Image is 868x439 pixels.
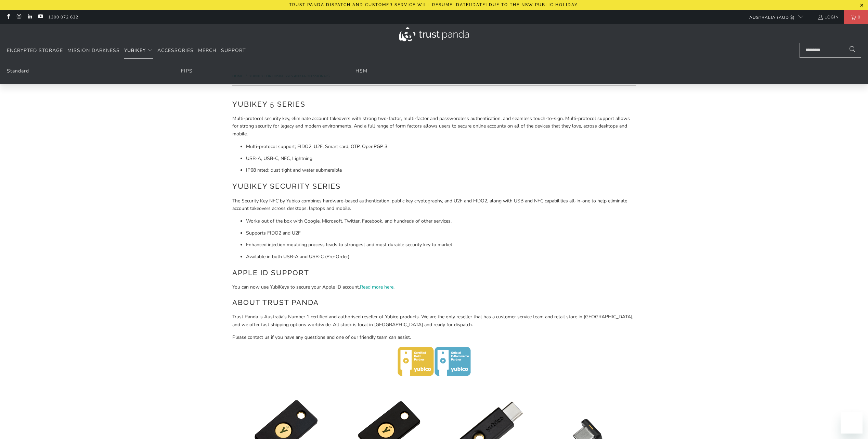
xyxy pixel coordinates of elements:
a: 0 [844,10,868,24]
summary: YubiKey [124,43,153,59]
span: Accessories [157,47,194,54]
span: 0 [856,10,862,24]
h2: Apple ID Support [232,267,636,278]
li: IP68 rated: dust tight and water submersible [246,167,636,174]
a: Trust Panda Australia on LinkedIn [27,14,33,20]
a: Support [221,43,246,59]
span: YubiKey [124,47,146,54]
a: Trust Panda Australia on YouTube [37,14,43,20]
span: Support [221,47,246,54]
a: Accessories [157,43,194,59]
p: The Security Key NFC by Yubico combines hardware-based authentication, public key cryptography, a... [232,197,636,213]
span: Merch [198,47,217,54]
li: USB-A, USB-C, NFC, Lightning [246,155,636,162]
p: You can now use YubiKeys to secure your Apple ID account. . [232,283,636,291]
h2: About Trust Panda [232,297,636,308]
li: Multi-protocol support; FIDO2, U2F, Smart card, OTP, OpenPGP 3 [246,143,636,150]
a: Standard [7,68,29,74]
button: Search [844,43,861,58]
a: Mission Darkness [67,43,120,59]
iframe: Button to launch messaging window [841,412,863,434]
p: Trust Panda is Australia's Number 1 certified and authorised reseller of Yubico products. We are ... [232,313,636,329]
a: 1300 072 632 [48,13,78,21]
p: Multi-protocol security key, eliminate account takeovers with strong two-factor, multi-factor and... [232,115,636,138]
nav: Translation missing: en.navigation.header.main_nav [7,43,246,59]
a: Trust Panda Australia on Facebook [5,14,11,20]
a: Encrypted Storage [7,43,63,59]
p: Trust Panda dispatch and customer service will resume [DATE][DATE] due to the NSW public holiday. [289,2,579,7]
h2: YubiKey Security Series [232,181,636,192]
a: Trust Panda Australia on Instagram [16,14,22,20]
a: Login [817,13,839,21]
li: Enhanced injection moulding process leads to strongest and most durable security key to market [246,241,636,249]
h2: YubiKey 5 Series [232,99,636,110]
a: Merch [198,43,217,59]
button: Australia (AUD $) [744,10,803,24]
a: Read more here [360,284,393,290]
li: Available in both USB-A and USB-C (Pre-Order) [246,253,636,261]
input: Search... [800,43,861,58]
li: Works out of the box with Google, Microsoft, Twitter, Facebook, and hundreds of other services. [246,217,636,225]
a: HSM [355,68,367,74]
span: Mission Darkness [67,47,120,54]
li: Supports FIDO2 and U2F [246,229,636,237]
a: FIPS [181,68,193,74]
p: Please contact us if you have any questions and one of our friendly team can assist. [232,334,636,341]
img: Trust Panda Australia [399,27,469,41]
span: Encrypted Storage [7,47,63,54]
